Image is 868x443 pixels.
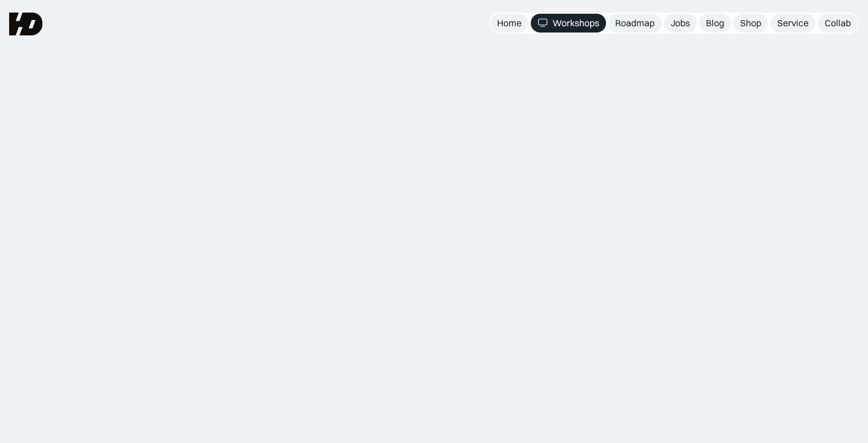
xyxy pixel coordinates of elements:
div: Roadmap [615,17,655,29]
div: Jobs [671,17,690,29]
a: Workshops [531,14,606,33]
div: Workshops [552,17,599,29]
a: Blog [699,14,731,33]
div: Collab [825,17,851,29]
a: Shop [733,14,768,33]
a: Jobs [664,14,697,33]
div: Blog [706,17,724,29]
a: Home [490,14,528,33]
a: Collab [818,14,858,33]
a: Roadmap [608,14,661,33]
div: Shop [740,17,761,29]
a: Service [770,14,815,33]
div: Home [497,17,522,29]
div: Service [777,17,809,29]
